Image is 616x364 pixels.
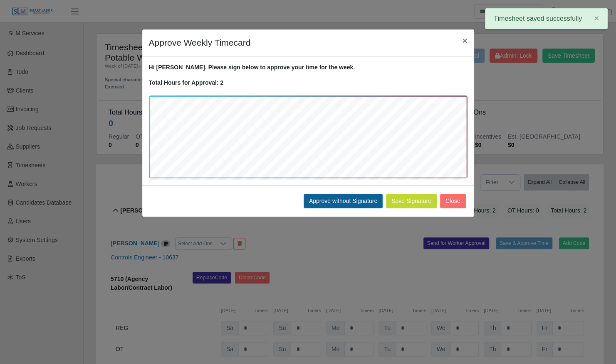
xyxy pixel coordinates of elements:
button: Save Signature [386,194,437,208]
span: × [462,36,467,45]
h4: Approve Weekly Timecard [149,36,251,49]
strong: Hi [PERSON_NAME]. Please sign below to approve your time for the week. [149,64,355,71]
button: Approve without Signature [304,194,383,208]
button: Close [455,29,474,51]
strong: Total Hours for Approval: 2 [149,79,224,86]
button: Close [440,194,466,208]
div: Timesheet saved successfully [485,8,608,29]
